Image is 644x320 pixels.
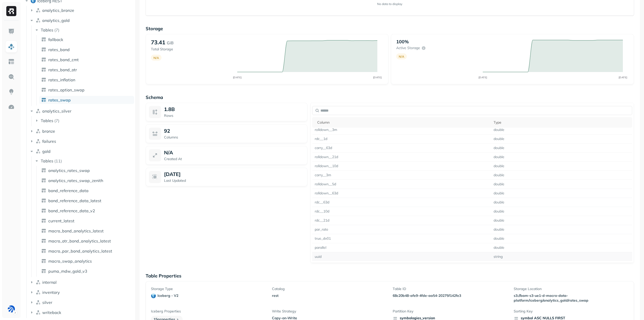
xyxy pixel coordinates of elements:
p: No data to display [377,2,402,6]
img: namespace [36,109,41,114]
td: rolldown__10d [312,162,491,171]
td: rdc__1d [312,134,491,144]
p: Partition Key [393,309,508,314]
img: table [41,87,46,92]
img: table [41,269,46,274]
span: rates_option_swap [48,87,85,92]
p: ( 11 ) [54,158,62,163]
span: Tables [41,118,53,123]
img: table [41,37,46,42]
span: internal [42,280,57,285]
td: rdc__21d [312,216,491,225]
div: Column [317,120,489,125]
p: GiB [167,40,174,46]
td: true_dv01 [312,234,491,243]
p: s3://bam-s3-ue1-d-macro-data-platform/iceberg/analytics_gold/rates_swap [514,293,589,303]
td: double [491,134,632,144]
td: rolldown__3m [312,125,491,134]
p: 92 [164,128,170,134]
a: fallback [39,35,134,44]
p: Catalog [272,287,387,291]
img: table [41,178,46,183]
button: writeback [29,308,134,316]
p: 73.41 [151,39,165,46]
td: carry__3m [312,171,491,180]
tspan: [DATE] [233,76,242,79]
button: analytics_bronze [29,6,134,14]
img: namespace [36,8,41,13]
button: Tables(7) [34,26,134,34]
span: inventory [42,290,60,295]
img: namespace [36,300,41,305]
a: analytics_rates_swap [39,166,134,174]
span: gold [42,149,51,154]
td: double [491,198,632,207]
button: analytics_silver [29,107,134,115]
a: macro_otr_bond_analytics_latest [39,237,134,245]
td: double [491,162,632,171]
img: table [41,57,46,62]
span: failures [42,139,56,144]
p: N/A [153,56,159,60]
tspan: [DATE] [373,76,382,79]
a: macro_bond_analytics_latest [39,227,134,235]
span: rates_swap [48,97,71,102]
p: Storage Location [514,287,629,291]
img: BAM Dev [8,305,15,312]
td: string [491,252,632,261]
p: Storage [146,26,634,31]
a: analytics_rates_swap_zenith [39,176,134,185]
span: puma_mdw_gold_v3 [48,269,87,274]
span: bond_reference_data [48,188,89,193]
p: Active storage [396,46,420,50]
td: rdc__63d [312,198,491,207]
img: table [41,198,46,203]
img: Asset Explorer [8,58,15,65]
span: rates_bond_otr [48,67,77,72]
span: rates_bond [48,47,70,52]
img: namespace [36,149,41,154]
p: Iceberg Properties [151,309,266,314]
img: namespace [36,290,41,295]
img: Query Explorer [8,74,15,80]
a: macro_swap_analytics [39,257,134,265]
p: 68c20b48-afe9-4fde-aa54-20275f142fe3 [393,293,508,298]
td: double [491,189,632,198]
p: Columns [164,135,304,140]
p: Total Storage [151,47,232,52]
span: macro_otr_bond_analytics_latest [48,238,111,243]
span: macro_bond_analytics_latest [48,228,104,233]
span: analytics_silver [42,109,71,114]
td: uuid [312,252,491,261]
div: Type [494,120,630,125]
p: iceberg - v2 [157,293,178,298]
img: Optimization [8,104,15,110]
a: rates_inflation [39,76,134,84]
td: double [491,180,632,189]
button: bronze [29,127,134,135]
a: bond_reference_data_v2 [39,207,134,215]
span: rates_bond_cmt [48,57,79,62]
img: namespace [36,129,41,134]
p: N/A [164,149,173,156]
span: writeback [42,310,61,315]
img: namespace [36,310,41,315]
img: namespace [36,139,41,144]
a: rates_bond_cmt [39,56,134,64]
td: rolldown__5d [312,180,491,189]
img: namespace [36,18,41,23]
img: Dashboard [8,28,15,35]
td: rdc__10d [312,207,491,216]
img: table [41,47,46,52]
span: fallback [48,37,63,42]
button: gold [29,147,134,155]
td: double [491,243,632,252]
td: rolldown__63d [312,189,491,198]
img: iceberg - v2 [151,293,156,298]
span: analytics_rates_swap_zenith [48,178,103,183]
p: Storage Type [151,287,266,291]
img: Ryft [6,6,16,16]
button: inventory [29,288,134,296]
button: Tables(7) [34,117,134,125]
a: macro_par_bond_analytics_latest [39,247,134,255]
